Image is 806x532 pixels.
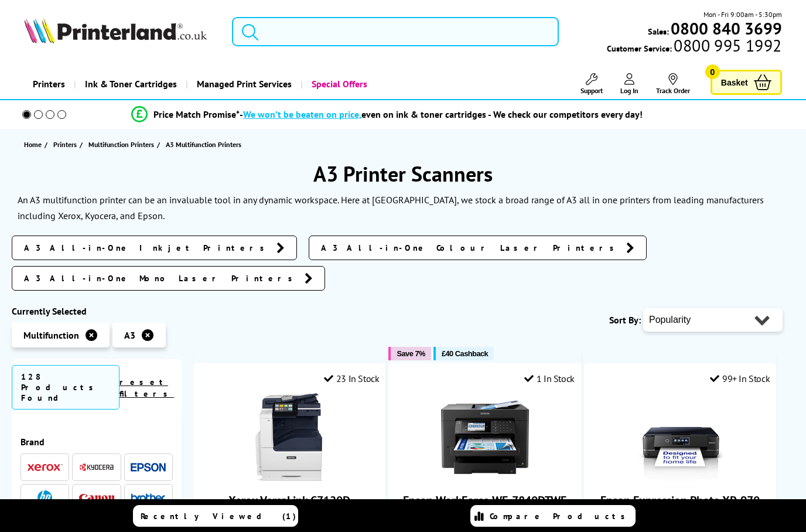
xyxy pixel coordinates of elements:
a: Xerox VersaLink C7120D (PagePack) [228,493,350,523]
img: Canon [79,494,114,502]
button: Save 7% [388,347,431,360]
span: Save 7% [397,349,425,358]
b: 0800 840 3699 [671,18,782,39]
span: Ink & Toner Cartridges [85,69,177,99]
a: A3 All-in-One Mono Laser Printers [12,266,325,291]
a: Brother [131,490,166,505]
a: Epson WorkForce WF-7840DTWF (Box Opened) [403,493,566,523]
div: 1 In Stock [524,373,575,384]
a: Log In [620,73,638,95]
button: £40 Cashback [433,347,494,360]
img: Epson [131,463,166,472]
span: Price Match Promise* [153,108,240,120]
img: Kyocera [79,463,114,472]
img: Printerland Logo [24,18,207,43]
a: Support [580,73,603,95]
span: A3 [124,329,135,341]
a: Managed Print Services [186,69,300,99]
div: 23 In Stock [324,373,379,384]
a: HP [28,490,63,505]
a: Canon [79,490,114,505]
span: 0 [705,64,720,79]
a: A3 All-in-One Inkjet Printers [12,236,297,260]
span: £40 Cashback [442,349,488,358]
span: Customer Service: [607,40,781,54]
a: Special Offers [300,69,376,99]
a: Home [24,138,45,151]
span: Sales: [648,26,669,37]
span: 0800 995 1992 [672,40,781,51]
a: Xerox VersaLink C7120D (PagePack) [245,472,333,483]
img: Xerox VersaLink C7120D (PagePack) [245,393,333,481]
span: Sort By: [609,314,641,326]
a: Multifunction Printers [88,138,157,151]
span: Compare Products [490,511,631,521]
h1: A3 Printer Scanners [12,160,794,187]
img: Epson WorkForce WF-7840DTWF (Box Opened) [441,393,529,481]
span: A3 All-in-One Mono Laser Printers [24,272,299,284]
a: A3 All-in-One Colour Laser Printers [309,236,647,260]
span: Support [580,86,603,95]
div: Currently Selected [12,305,182,317]
a: Epson WorkForce WF-7840DTWF (Box Opened) [441,472,529,483]
a: Ink & Toner Cartridges [74,69,186,99]
div: - even on ink & toner cartridges - We check our competitors every day! [240,108,643,120]
div: 99+ In Stock [710,373,770,384]
span: Mon - Fri 9:00am - 5:30pm [703,9,782,20]
span: 128 Products Found [12,365,119,410]
img: Epson Expression Photo XP-970 [636,393,724,481]
a: Printerland Logo [24,18,217,46]
a: reset filters [119,377,174,399]
img: Xerox [28,463,63,472]
img: Brother [131,493,166,502]
a: Basket 0 [711,70,782,95]
span: A3 Multifunction Printers [166,140,241,149]
li: modal_Promise [6,104,769,125]
span: Printers [53,138,77,151]
a: Epson Expression Photo XP-970 [636,472,724,483]
a: Epson [131,460,166,475]
span: A3 All-in-One Inkjet Printers [24,242,271,254]
p: An A3 multifunction printer can be an invaluable tool in any dynamic workspace. Here at [GEOGRAPH... [18,194,764,221]
span: Multifunction Printers [88,138,154,151]
span: Recently Viewed (1) [141,511,296,521]
a: Printers [53,138,80,151]
img: HP [37,490,52,505]
span: Brand [21,436,173,448]
a: Track Order [656,73,690,95]
a: 0800 840 3699 [669,23,782,34]
a: Printers [24,69,74,99]
a: Kyocera [79,460,114,475]
a: Epson Expression Photo XP-970 [600,493,760,508]
span: Log In [620,86,638,95]
a: Recently Viewed (1) [133,505,298,527]
a: Compare Products [470,505,636,527]
span: Basket [721,74,748,90]
span: Multifunction [23,329,79,341]
span: We won’t be beaten on price, [243,108,361,120]
span: A3 All-in-One Colour Laser Printers [321,242,620,254]
a: Xerox [28,460,63,475]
